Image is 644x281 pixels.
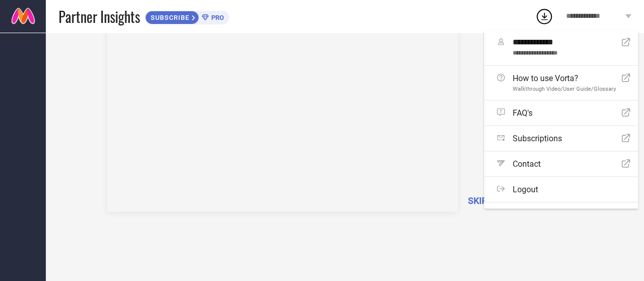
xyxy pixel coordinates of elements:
[146,14,192,21] span: SUBSCRIBE
[513,159,541,169] span: Contact
[209,14,224,21] span: PRO
[484,151,638,176] a: Contact
[145,8,229,24] a: SUBSCRIBEPRO
[513,185,538,194] span: Logout
[484,100,638,125] a: FAQ's
[107,18,458,212] iframe: Workspace Section
[484,126,638,151] a: Subscriptions
[535,7,553,25] div: Open download list
[513,108,533,118] span: FAQ's
[468,195,494,206] span: SKIP »
[513,73,616,83] span: How to use Vorta?
[513,86,616,92] span: Walkthrough Video/User Guide/Glossary
[59,6,140,27] span: Partner Insights
[484,66,638,100] a: How to use Vorta?Walkthrough Video/User Guide/Glossary
[513,134,562,143] span: Subscriptions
